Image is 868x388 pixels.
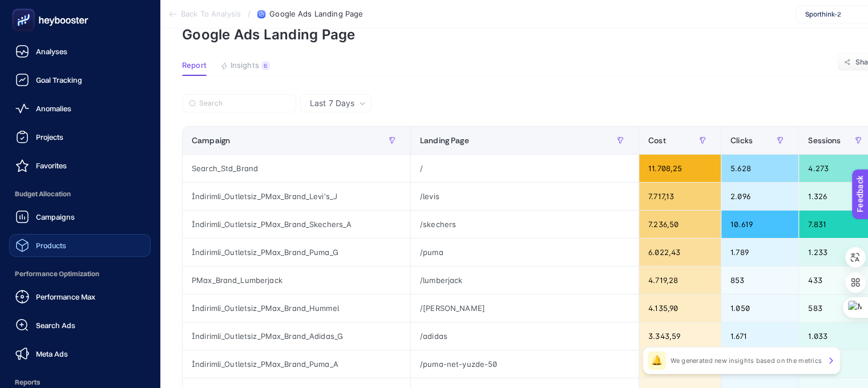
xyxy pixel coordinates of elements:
span: Sessions [808,136,841,145]
a: Meta Ads [9,342,151,365]
div: Search_Std_Brand [183,155,410,182]
div: 6 [261,61,270,70]
div: 1.671 [721,322,798,350]
a: Favorites [9,154,151,177]
p: We generated new insights based on the metrics [671,356,822,365]
span: Analyses [36,47,67,56]
input: Search [199,99,289,108]
a: Search Ads [9,314,151,337]
div: PMax_Brand_Lumberjack [183,266,410,294]
span: Insights [231,61,259,70]
span: Google Ads Landing Page [269,10,363,19]
span: Goal Tracking [36,75,82,84]
span: Performance Optimization [9,262,151,285]
div: 6.022,43 [639,239,721,266]
span: Cost [648,136,666,145]
span: Last 7 Days [310,98,354,109]
div: 4.719,28 [639,266,721,294]
a: Goal Tracking [9,68,151,91]
a: Products [9,234,151,257]
div: 853 [721,266,798,294]
span: Landing Page [420,136,469,145]
span: Report [182,61,207,70]
div: 11.708,25 [639,155,721,182]
span: Clicks [730,136,753,145]
span: Meta Ads [36,349,68,358]
span: Anomalies [36,104,71,113]
div: /[PERSON_NAME] [411,294,639,322]
div: 1.050 [721,294,798,322]
a: Analyses [9,40,151,63]
div: 7.236,50 [639,211,721,238]
div: 3.262,09 [639,350,721,378]
span: / [248,9,251,18]
div: 10.619 [721,211,798,238]
span: Back To Analysis [181,10,241,19]
div: 5.628 [721,155,798,182]
span: Budget Allocation [9,183,151,205]
a: Performance Max [9,285,151,308]
div: /adidas [411,322,639,350]
span: Campaign [192,136,230,145]
div: İndirimli_Outletsiz_PMax_Brand_Puma_G [183,239,410,266]
div: 🔔 [648,351,666,370]
span: Projects [36,132,63,142]
div: İndirimli_Outletsiz_PMax_Brand_Adidas_G [183,322,410,350]
div: 2.096 [721,183,798,210]
div: İndirimli_Outletsiz_PMax_Brand_Levi's_J [183,183,410,210]
a: Anomalies [9,97,151,120]
div: 7.717,13 [639,183,721,210]
div: /levis [411,183,639,210]
div: 4.135,90 [639,294,721,322]
span: Search Ads [36,321,75,330]
span: Campaigns [36,212,75,221]
div: /puma [411,239,639,266]
div: İndirimli_Outletsiz_PMax_Brand_Skechers_A [183,211,410,238]
a: Projects [9,126,151,148]
div: /lumberjack [411,266,639,294]
div: 1.789 [721,239,798,266]
a: Campaigns [9,205,151,228]
div: / [411,155,639,182]
div: İndirimli_Outletsiz_PMax_Brand_Puma_A [183,350,410,378]
div: /skechers [411,211,639,238]
span: Products [36,241,66,250]
span: Performance Max [36,292,95,301]
div: 3.343,59 [639,322,721,350]
span: Favorites [36,161,67,170]
span: Feedback [7,3,43,13]
div: İndirimli_Outletsiz_PMax_Brand_Hummel [183,294,410,322]
div: /puma-net-yuzde-50 [411,350,639,378]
